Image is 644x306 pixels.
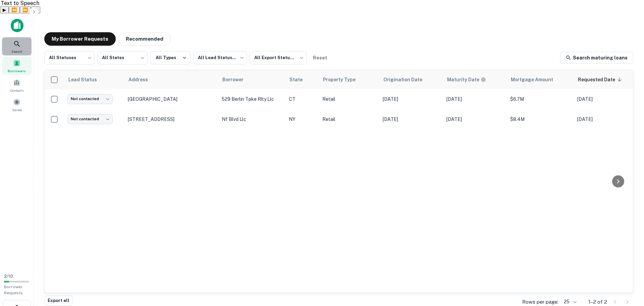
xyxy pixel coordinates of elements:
span: Saved [12,107,22,113]
p: Rows per page: [522,298,558,306]
div: All Lead Statuses [193,49,247,67]
p: 1–2 of 2 [588,298,607,306]
th: Address [124,70,218,89]
th: Origination Date [379,70,443,89]
div: All States [97,49,148,67]
div: Not contacted [67,114,113,124]
span: Contacts [10,88,23,93]
p: [DATE] [577,116,634,123]
p: Retail [322,116,376,123]
button: Previous [9,6,20,13]
span: Borrower [222,76,252,84]
th: Property Type [319,70,379,89]
p: Retail [322,95,376,103]
span: State [289,76,311,84]
p: 529 berlin tpke rlty llc [222,95,282,103]
th: State [285,70,319,89]
button: All Types [150,51,191,64]
img: capitalize-icon.png [11,19,23,32]
a: Search [2,37,32,55]
p: [DATE] [383,116,440,123]
span: Lead Status [68,76,106,84]
span: Requested Date [578,76,624,84]
p: CT [289,95,316,103]
span: 2 / 10 [4,274,13,279]
p: [DATE] [577,95,634,103]
span: Property Type [323,76,364,84]
span: Maturity dates displayed may be estimated. Please contact the lender for the most accurate maturi... [447,76,495,83]
h6: Maturity Date [447,76,479,83]
span: Origination Date [383,76,431,84]
th: Borrower [218,70,285,89]
p: [DATE] [446,116,503,123]
th: Lead Status [64,70,124,89]
p: [DATE] [446,95,503,103]
span: Borrower Requests [4,285,23,295]
p: [GEOGRAPHIC_DATA] [128,96,215,102]
button: Settings [31,6,40,13]
span: Mortgage Amount [511,76,562,84]
button: Reset [309,51,331,64]
a: Contacts [2,76,32,94]
div: All Export Statuses [250,49,307,67]
a: Borrowers [2,57,32,75]
a: Saved [2,96,32,114]
button: Forward [20,6,31,13]
iframe: Chat Widget [610,252,644,285]
p: $6.7M [510,95,571,103]
p: $8.4M [510,116,571,123]
button: My Borrower Requests [44,32,116,46]
span: Search [11,49,22,54]
p: [STREET_ADDRESS] [128,116,215,122]
div: Not contacted [67,94,113,104]
div: Maturity dates displayed may be estimated. Please contact the lender for the most accurate maturi... [447,76,486,83]
th: Mortgage Amount [507,70,574,89]
button: Recommended [118,32,171,46]
span: Borrowers [8,68,26,74]
button: Export all [44,296,73,306]
p: [DATE] [383,95,440,103]
span: Address [128,76,157,84]
th: Maturity dates displayed may be estimated. Please contact the lender for the most accurate maturi... [443,70,507,89]
a: Search maturing loans [560,52,633,64]
div: All Statuses [44,49,95,67]
p: NY [289,116,316,123]
p: nf blvd llc [222,116,282,123]
th: Requested Date [574,70,638,89]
